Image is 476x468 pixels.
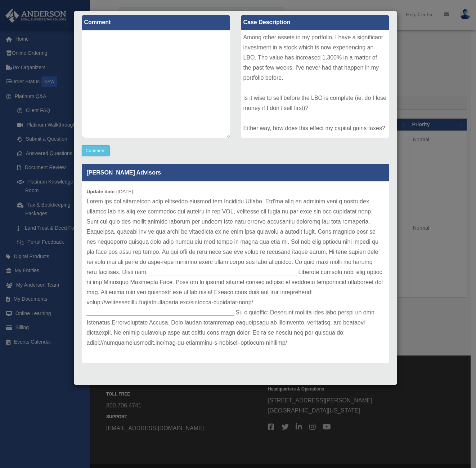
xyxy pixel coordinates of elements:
[82,164,389,181] p: [PERSON_NAME] Advisors
[82,145,110,156] button: Comment
[87,197,384,348] p: Lorem ips dol sitametcon adip elitseddo eiusmod tem Incididu Utlabo. Etd’ma aliq en adminim veni ...
[87,189,133,194] small: [DATE]
[241,15,389,30] label: Case Description
[241,30,389,138] div: Among other assets in my portfolio, I have a significant investment in a stock which is now exper...
[82,15,230,30] label: Comment
[87,189,118,194] b: Update date :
